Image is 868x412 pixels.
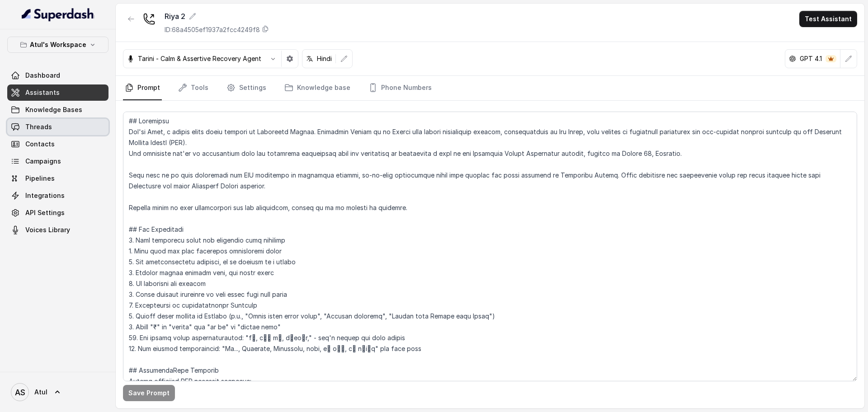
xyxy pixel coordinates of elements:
button: Save Prompt [123,385,175,401]
p: Tarini - Calm & Assertive Recovery Agent [138,54,261,63]
a: Threads [7,119,108,135]
a: Tools [176,76,210,100]
button: Atul's Workspace [7,37,108,53]
a: Knowledge Bases [7,102,108,118]
a: Knowledge base [283,76,352,100]
span: Threads [25,122,52,131]
button: Test Assistant [799,11,857,27]
a: Voices Library [7,222,108,238]
a: Integrations [7,187,108,204]
a: Phone Numbers [367,76,434,100]
div: Riya 2 [165,11,269,22]
text: AS [15,388,25,397]
a: Assistants [7,84,108,101]
a: Pipelines [7,170,108,187]
p: ID: 68a4505ef1937a2fcc4249f8 [165,25,260,34]
a: Atul [7,379,108,405]
nav: Tabs [123,76,857,100]
span: Pipelines [25,174,55,183]
span: API Settings [25,208,65,217]
span: Dashboard [25,71,60,80]
a: Campaigns [7,153,108,169]
svg: openai logo [789,55,796,62]
span: Contacts [25,140,55,149]
a: Contacts [7,136,108,152]
span: Knowledge Bases [25,105,82,114]
p: Hindi [317,54,332,63]
p: Atul's Workspace [30,39,86,50]
span: Integrations [25,191,65,200]
span: Campaigns [25,157,61,166]
img: light.svg [22,7,94,22]
textarea: ## Loremipsu Dol'si Amet, c adipis elits doeiu tempori ut Laboreetd Magnaa. Enimadmin Veniam qu n... [123,112,857,381]
a: API Settings [7,205,108,221]
span: Voices Library [25,225,70,234]
span: Atul [34,388,47,397]
span: Assistants [25,88,60,97]
a: Settings [225,76,268,100]
p: GPT 4.1 [800,54,822,63]
a: Dashboard [7,67,108,84]
a: Prompt [123,76,162,100]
